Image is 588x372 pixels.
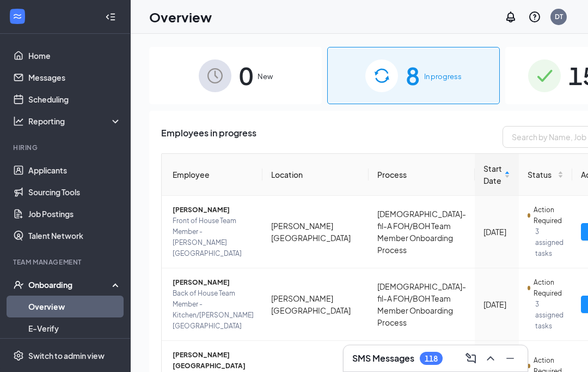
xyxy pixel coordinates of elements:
td: [DEMOGRAPHIC_DATA]-fil-A FOH/BOH Team Member Onboarding Process [369,196,475,268]
th: Status [519,154,572,196]
div: Hiring [13,143,119,152]
svg: WorkstreamLogo [12,11,23,22]
span: Start Date [483,163,502,187]
td: [PERSON_NAME][GEOGRAPHIC_DATA] [262,268,369,341]
span: Action Required [534,205,563,226]
svg: QuestionInfo [528,10,541,23]
svg: Analysis [13,116,24,127]
iframe: Intercom live chat [551,335,577,361]
span: Employees in progress [161,126,256,148]
a: Job Postings [28,203,121,225]
a: Messages [28,67,121,88]
span: Status [528,169,555,181]
a: Sourcing Tools [28,181,121,203]
div: 118 [425,354,438,363]
div: [DATE] [483,298,510,310]
span: [PERSON_NAME][GEOGRAPHIC_DATA] [173,350,254,371]
svg: UserCheck [13,279,24,290]
a: E-Verify [28,317,121,339]
span: Front of House Team Member - [PERSON_NAME][GEOGRAPHIC_DATA] [173,215,254,259]
a: Talent Network [28,225,121,247]
th: Location [262,154,369,196]
h3: SMS Messages [352,352,414,364]
span: 3 assigned tasks [535,299,563,332]
th: Process [369,154,475,196]
svg: ComposeMessage [464,352,477,365]
span: In progress [424,71,462,82]
th: Employee [162,154,262,196]
svg: Notifications [504,10,517,23]
td: [DEMOGRAPHIC_DATA]-fil-A FOH/BOH Team Member Onboarding Process [369,268,475,341]
svg: Minimize [504,352,517,365]
span: Back of House Team Member - Kitchen/[PERSON_NAME][GEOGRAPHIC_DATA] [173,288,254,332]
div: Reporting [28,116,122,127]
div: Onboarding [28,279,112,290]
button: ChevronUp [482,350,499,367]
div: DT [555,12,563,21]
a: Applicants [28,159,121,181]
a: Overview [28,296,121,317]
button: ComposeMessage [462,350,480,367]
span: Action Required [534,277,563,299]
td: [PERSON_NAME][GEOGRAPHIC_DATA] [262,196,369,268]
button: Minimize [501,350,519,367]
span: New [258,71,273,82]
div: Team Management [13,257,119,267]
svg: ChevronUp [484,352,497,365]
svg: Collapse [105,11,116,22]
span: [PERSON_NAME] [173,205,254,215]
div: Switch to admin view [28,350,105,361]
span: 3 assigned tasks [535,226,563,259]
h1: Overview [149,8,212,26]
span: [PERSON_NAME] [173,277,254,288]
span: 8 [406,57,420,94]
svg: Settings [13,350,24,361]
a: Scheduling [28,88,121,110]
div: [DATE] [483,226,510,238]
span: 0 [239,57,253,94]
a: Home [28,45,121,67]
